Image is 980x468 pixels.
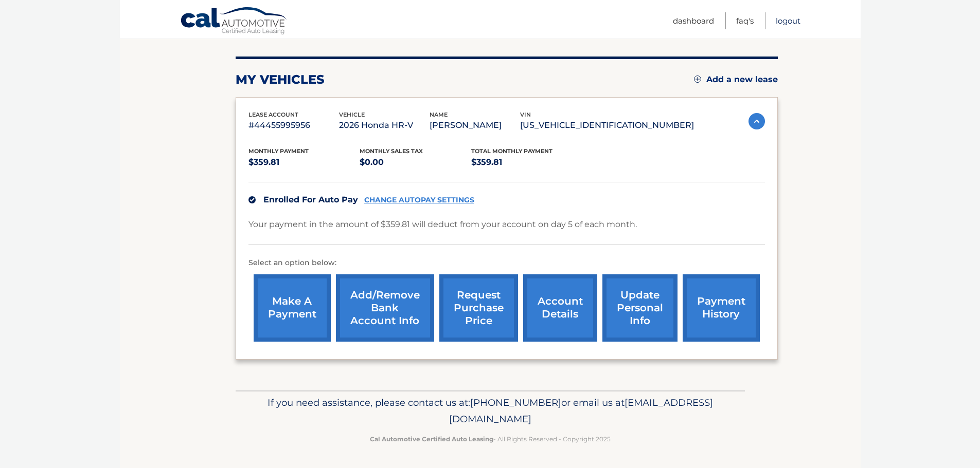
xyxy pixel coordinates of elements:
[360,147,423,155] span: Monthly sales Tax
[336,274,434,342] a: Add/Remove bank account info
[180,7,288,36] a: Cal Automotive
[520,111,531,118] span: vin
[694,76,701,83] img: add.svg
[430,111,448,118] span: name
[339,111,365,118] span: vehicle
[248,111,298,118] span: lease account
[471,147,553,155] span: Total Monthly Payment
[242,395,738,427] p: If you need assistance, please contact us at: or email us at
[470,397,561,408] span: [PHONE_NUMBER]
[236,72,325,87] h2: my vehicles
[694,74,778,85] a: Add a new lease
[683,274,760,342] a: payment history
[248,118,339,133] p: #44455995956
[520,118,694,133] p: [US_VEHICLE_IDENTIFICATION_NUMBER]
[673,12,714,29] a: Dashboard
[248,257,765,269] p: Select an option below:
[430,118,520,133] p: [PERSON_NAME]
[364,196,474,204] a: CHANGE AUTOPAY SETTINGS
[602,274,678,342] a: update personal info
[339,118,430,133] p: 2026 Honda HR-V
[370,435,493,443] strong: Cal Automotive Certified Auto Leasing
[263,195,358,204] span: Enrolled For Auto Pay
[248,196,256,203] img: check.svg
[248,147,309,155] span: Monthly Payment
[749,113,765,129] img: accordion-active.svg
[776,12,800,29] a: Logout
[254,274,331,342] a: make a payment
[360,155,471,170] p: $0.00
[242,434,738,444] p: - All Rights Reserved - Copyright 2025
[439,274,518,342] a: request purchase price
[523,274,597,342] a: account details
[248,217,637,232] p: Your payment in the amount of $359.81 will deduct from your account on day 5 of each month.
[248,155,360,170] p: $359.81
[471,155,583,170] p: $359.81
[736,12,754,29] a: FAQ's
